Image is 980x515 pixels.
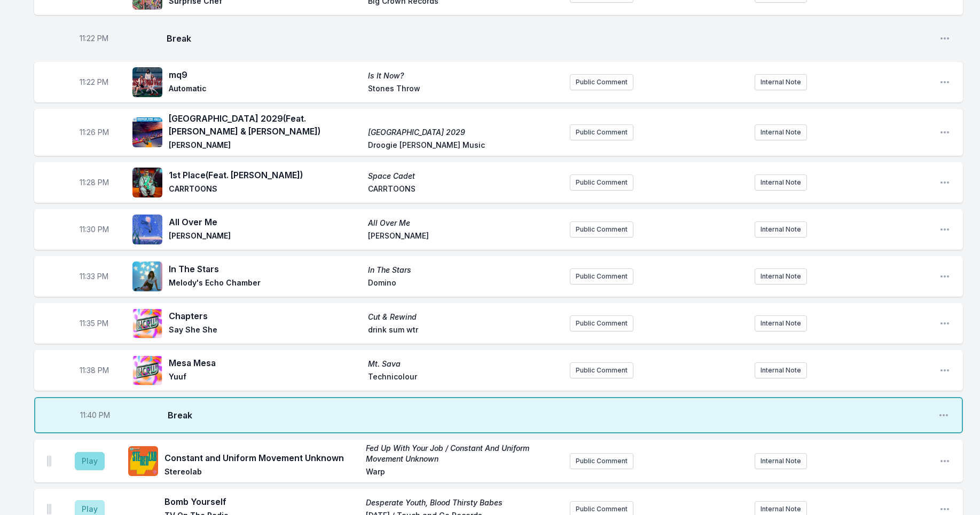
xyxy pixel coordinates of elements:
button: Public Comment [570,315,633,331]
span: Is It Now? [368,70,561,81]
button: Open playlist item options [938,410,949,421]
button: Open playlist item options [939,456,950,466]
span: Droogie [PERSON_NAME] Music [368,140,561,153]
span: Break [167,32,931,45]
span: CARRTOONS [169,184,362,196]
button: Public Comment [570,268,633,284]
button: Public Comment [570,74,633,90]
img: Mt. Sava [132,355,162,385]
span: In The Stars [169,263,362,275]
button: Public Comment [570,453,633,469]
button: Internal Note [755,175,807,191]
span: Timestamp [80,318,108,329]
span: Mesa Mesa [169,356,362,369]
button: Internal Note [755,315,807,331]
img: Space Cadet [132,168,162,197]
button: Internal Note [755,221,807,237]
button: Open playlist item options [939,365,950,376]
button: Public Comment [570,221,633,237]
span: Timestamp [80,224,109,235]
img: Cut & Rewind [132,308,162,338]
img: In The Stars [132,262,162,291]
span: Say She She [169,324,362,337]
span: Constant and Uniform Movement Unknown [164,451,359,464]
span: Timestamp [80,177,109,188]
span: mq9 [169,68,362,81]
span: Desperate Youth, Blood Thirsty Babes [366,497,561,508]
span: Domino [368,278,561,290]
span: All Over Me [368,218,561,228]
img: Drag Handle [47,504,51,514]
span: Timestamp [80,271,108,282]
button: Internal Note [755,362,807,378]
span: Space Cadet [368,171,561,181]
span: CARRTOONS [368,184,561,196]
button: Internal Note [755,453,807,469]
button: Open playlist item options [939,224,950,235]
span: [GEOGRAPHIC_DATA] 2029 [368,127,561,138]
img: Drag Handle [47,456,51,466]
span: Mt. Sava [368,359,561,369]
button: Public Comment [570,362,633,378]
span: Fed Up With Your Job / Constant And Uniform Movement Unknown [366,443,561,464]
span: Timestamp [80,77,108,88]
img: Woodstock 2029 [132,117,162,147]
span: In The Stars [368,265,561,275]
span: Stereolab [164,466,359,479]
span: Cut & Rewind [368,312,561,322]
span: Bomb Yourself [164,495,359,508]
span: Melody's Echo Chamber [169,278,362,290]
button: Open playlist item options [939,127,950,138]
button: Open playlist item options [939,33,950,44]
span: Break [168,409,930,422]
button: Public Comment [570,175,633,191]
span: Yuuf [169,371,362,384]
span: Timestamp [80,410,110,421]
span: drink sum wtr [368,324,561,337]
button: Internal Note [755,268,807,284]
span: Automatic [169,83,362,96]
span: Timestamp [80,33,108,44]
button: Open playlist item options [939,271,950,282]
span: All Over Me [169,216,362,228]
span: Technicolour [368,371,561,384]
img: All Over Me [132,215,162,244]
span: [GEOGRAPHIC_DATA] 2029 (Feat. [PERSON_NAME] & [PERSON_NAME]) [169,112,362,138]
button: Open playlist item options [939,177,950,188]
span: [PERSON_NAME] [169,140,362,153]
span: Chapters [169,310,362,322]
img: Is It Now? [132,67,162,97]
span: Stones Throw [368,83,561,96]
button: Internal Note [755,74,807,90]
span: 1st Place (Feat. [PERSON_NAME]) [169,169,362,181]
button: Public Comment [570,124,633,140]
button: Open playlist item options [939,77,950,88]
button: Internal Note [755,124,807,140]
span: [PERSON_NAME] [368,231,561,243]
span: Timestamp [80,127,109,138]
span: Warp [366,466,561,479]
span: [PERSON_NAME] [169,231,362,243]
img: Fed Up With Your Job / Constant And Uniform Movement Unknown [128,446,158,476]
span: Timestamp [80,365,109,376]
button: Open playlist item options [939,504,950,514]
button: Open playlist item options [939,318,950,329]
button: Play [75,452,105,470]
